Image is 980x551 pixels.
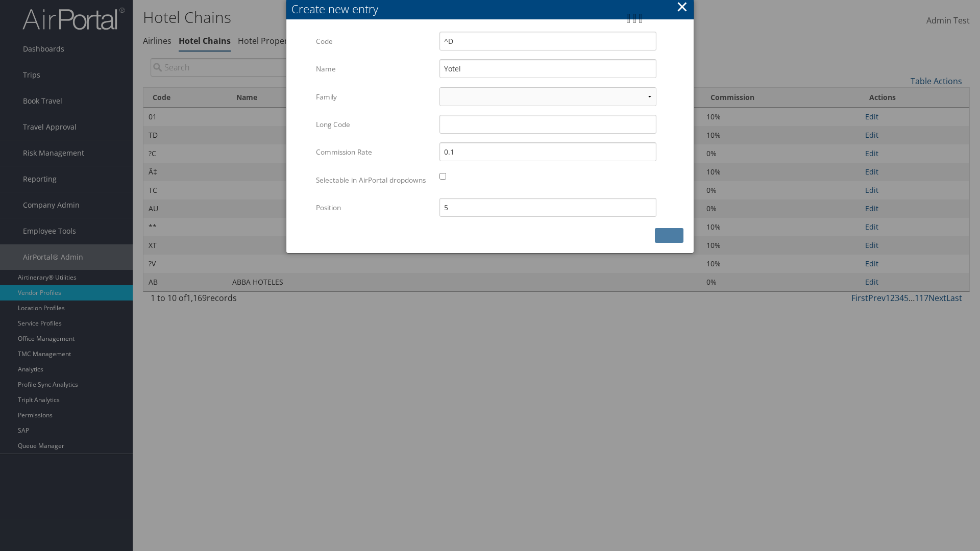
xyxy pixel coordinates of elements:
[316,142,432,162] label: Commission Rate
[316,170,432,190] label: Selectable in AirPortal dropdowns
[316,59,432,79] label: Name
[316,198,432,217] label: Position
[316,115,432,134] label: Long Code
[291,1,694,17] div: Create new entry
[316,87,432,107] label: Family
[316,32,432,51] label: Code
